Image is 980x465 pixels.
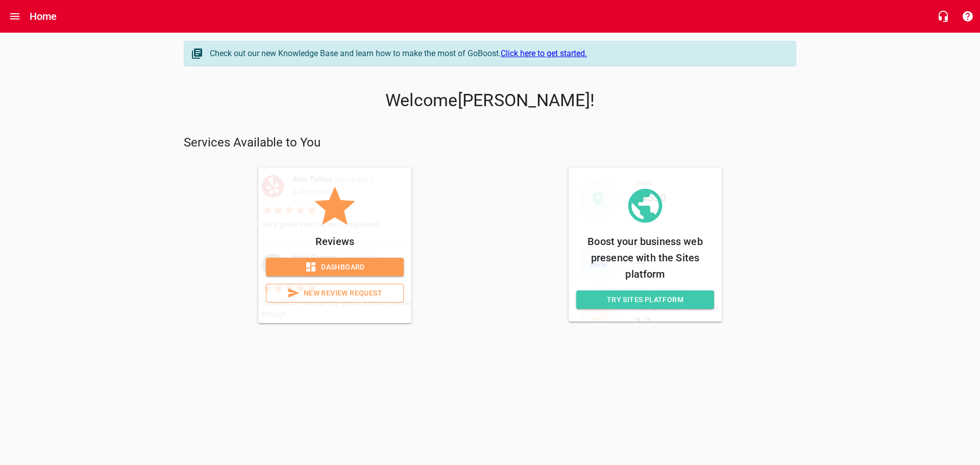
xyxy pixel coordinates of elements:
a: New Review Request [266,284,404,303]
p: Boost your business web presence with the Sites platform [576,233,714,282]
a: Click here to get started. [501,48,587,58]
p: Welcome [PERSON_NAME] ! [184,90,796,111]
a: Try Sites Platform [576,290,714,309]
button: Support Portal [955,4,980,29]
span: Try Sites Platform [584,293,706,306]
p: Services Available to You [184,135,796,151]
div: Check out our new Knowledge Base and learn how to make the most of GoBoost. [210,47,786,60]
h6: Home [30,8,57,25]
span: Dashboard [274,261,396,274]
span: New Review Request [275,287,395,300]
a: Dashboard [266,258,404,277]
button: Open drawer [3,4,27,29]
button: Live Chat [931,4,955,29]
p: Reviews [266,233,404,250]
